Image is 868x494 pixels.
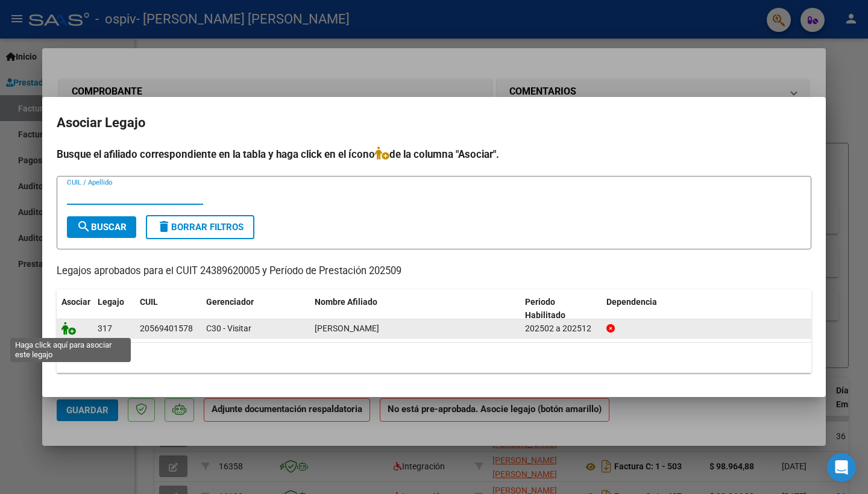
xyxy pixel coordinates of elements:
[67,216,136,238] button: Buscar
[146,215,254,239] button: Borrar Filtros
[315,297,377,307] span: Nombre Afiliado
[135,289,201,329] datatable-header-cell: CUIL
[77,219,91,234] mat-icon: search
[93,289,135,329] datatable-header-cell: Legajo
[827,453,856,482] div: Open Intercom Messenger
[140,322,193,336] div: 20569401578
[157,222,244,233] span: Borrar Filtros
[520,289,602,329] datatable-header-cell: Periodo Habilitado
[315,324,379,333] span: PERALTA BASTIAN EZEQUIEL
[602,289,812,329] datatable-header-cell: Dependencia
[57,289,93,329] datatable-header-cell: Asociar
[201,289,310,329] datatable-header-cell: Gerenciador
[525,297,565,320] span: Periodo Habilitado
[525,322,597,336] div: 202502 a 202512
[57,111,811,134] h2: Asociar Legajo
[140,297,158,307] span: CUIL
[77,222,127,233] span: Buscar
[206,297,254,307] span: Gerenciador
[206,324,251,333] span: C30 - Visitar
[606,297,657,307] span: Dependencia
[57,146,811,162] h4: Busque el afiliado correspondiente en la tabla y haga click en el ícono de la columna "Asociar".
[98,324,112,333] span: 317
[61,297,90,307] span: Asociar
[310,289,520,329] datatable-header-cell: Nombre Afiliado
[57,343,811,373] div: 1 registros
[157,219,171,234] mat-icon: delete
[98,297,124,307] span: Legajo
[57,264,811,279] p: Legajos aprobados para el CUIT 24389620005 y Período de Prestación 202509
